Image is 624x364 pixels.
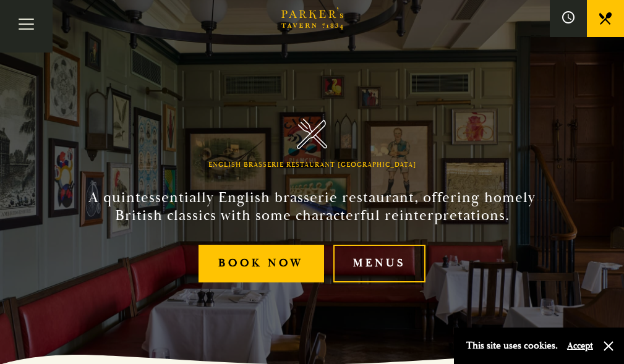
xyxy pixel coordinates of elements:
p: This site uses cookies. [466,337,558,355]
a: Menus [333,245,426,282]
a: Book Now [199,245,324,282]
h1: English Brasserie Restaurant [GEOGRAPHIC_DATA] [208,161,416,169]
h2: A quintessentially English brasserie restaurant, offering homely British classics with some chara... [80,189,545,225]
button: Close and accept [602,340,615,352]
img: Parker's Tavern Brasserie Cambridge [297,119,327,149]
button: Accept [567,340,593,352]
